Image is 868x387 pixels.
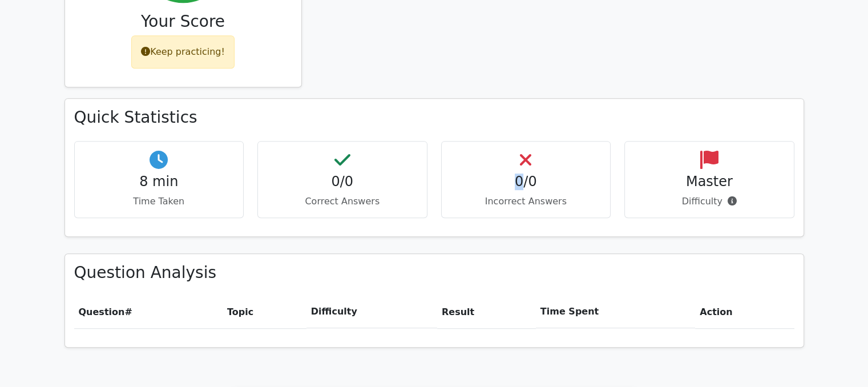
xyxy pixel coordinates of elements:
[536,296,695,328] th: Time Spent
[634,195,785,208] p: Difficulty
[84,195,235,208] p: Time Taken
[84,174,235,190] h4: 8 min
[223,296,306,328] th: Topic
[131,35,235,68] div: Keep practicing!
[74,108,794,127] h3: Quick Statistics
[74,12,292,31] h3: Your Score
[451,195,601,208] p: Incorrect Answers
[306,296,437,328] th: Difficulty
[267,174,418,190] h4: 0/0
[74,296,223,328] th: #
[74,263,794,283] h3: Question Analysis
[437,296,536,328] th: Result
[695,296,794,328] th: Action
[79,307,125,317] span: Question
[451,174,601,190] h4: 0/0
[267,195,418,208] p: Correct Answers
[634,174,785,190] h4: Master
